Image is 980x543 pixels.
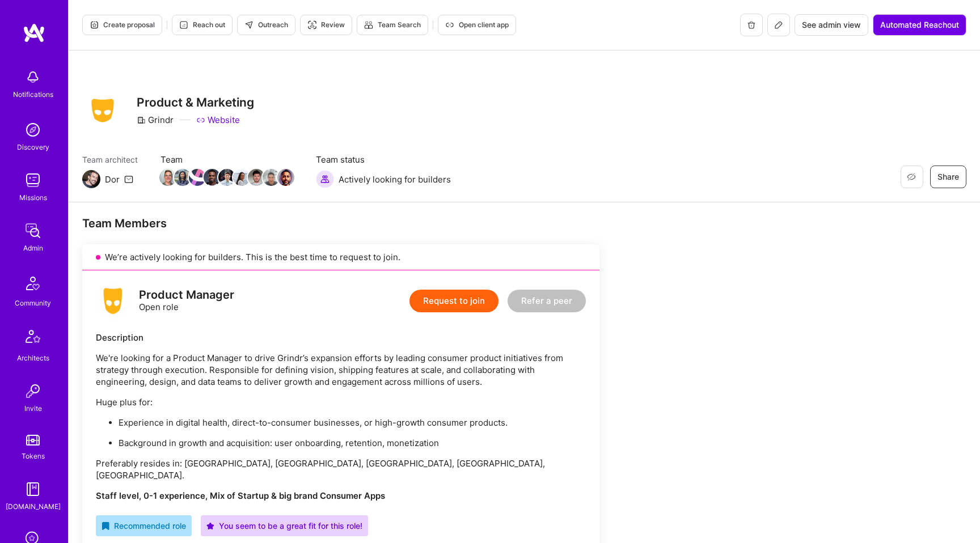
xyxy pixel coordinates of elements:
p: We're looking for a Product Manager to drive Grindr’s expansion efforts by leading consumer produ... [96,352,586,388]
div: Grindr [137,114,174,126]
img: Architects [19,325,47,352]
img: bell [22,66,44,88]
div: Team Members [82,216,599,231]
span: Create proposal [90,20,155,30]
i: icon CompanyGray [137,116,146,125]
h3: Product & Marketing [137,95,254,109]
div: Admin [23,242,43,254]
span: Team [160,154,293,166]
i: icon RecommendedBadge [102,522,109,530]
span: Reach out [179,20,225,30]
span: Team architect [82,154,138,166]
span: Share [937,171,959,183]
strong: Staff level, 0-1 experience, Mix of Startup & big brand Consumer Apps [96,490,385,501]
div: Notifications [13,88,53,100]
div: [DOMAIN_NAME] [6,500,61,512]
div: Discovery [17,141,49,153]
i: icon Proposal [90,20,99,29]
button: Review [300,15,352,35]
button: Refer a peer [508,290,586,312]
a: Team Member Avatar [234,168,249,187]
img: logo [96,284,130,318]
button: Reach out [172,15,233,35]
img: teamwork [22,169,44,192]
a: Team Member Avatar [160,168,175,187]
img: Invite [22,380,44,402]
p: Experience in digital health, direct-to-consumer businesses, or high-growth consumer products. [119,417,586,429]
div: You seem to be a great fit for this role! [206,520,362,532]
img: Team Member Avatar [174,169,191,186]
img: Team Member Avatar [204,169,221,186]
span: See admin view [802,19,861,31]
img: Company Logo [82,95,123,126]
div: Product Manager [139,289,234,301]
img: guide book [22,478,44,500]
a: Team Member Avatar [249,168,264,187]
button: Share [930,166,966,188]
div: Dor [105,173,120,185]
img: Team Member Avatar [233,169,250,186]
div: Community [15,297,51,309]
a: Team Member Avatar [190,168,205,187]
div: Description [96,332,586,343]
div: Architects [17,352,49,364]
span: Review [307,20,345,30]
button: Create proposal [82,15,162,35]
i: icon EyeClosed [907,172,916,181]
a: Team Member Avatar [278,168,293,187]
div: Recommended role [102,520,186,532]
a: Team Member Avatar [264,168,278,187]
img: Actively looking for builders [316,170,334,188]
img: Community [19,270,47,297]
img: Team Member Avatar [263,169,280,186]
div: We’re actively looking for builders. This is the best time to request to join. [82,244,599,270]
p: Huge plus for: [96,396,586,408]
span: Team Search [364,20,421,30]
div: Invite [24,402,42,414]
a: Team Member Avatar [175,168,190,187]
a: Team Member Avatar [205,168,219,187]
span: Outreach [244,20,288,30]
span: Actively looking for builders [339,173,451,185]
span: Team status [316,154,451,166]
img: Team Architect [82,170,100,188]
i: icon Targeter [307,20,316,29]
img: tokens [26,435,40,446]
a: Website [196,114,240,126]
img: Team Member Avatar [159,169,176,186]
a: Team Member Avatar [219,168,234,187]
img: Team Member Avatar [248,169,265,186]
div: Missions [19,192,47,203]
p: Preferably resides in: [GEOGRAPHIC_DATA], [GEOGRAPHIC_DATA], [GEOGRAPHIC_DATA], [GEOGRAPHIC_DATA]... [96,457,586,481]
img: Team Member Avatar [189,169,206,186]
button: Outreach [237,15,295,35]
i: icon PurpleStar [206,522,214,530]
i: icon Mail [124,175,133,184]
span: Open client app [445,20,509,30]
button: Team Search [357,15,428,35]
img: admin teamwork [22,219,44,242]
img: logo [23,23,45,43]
button: Automated Reachout [873,14,966,36]
button: Open client app [438,15,516,35]
img: Team Member Avatar [218,169,235,186]
button: Request to join [409,290,499,312]
button: See admin view [795,14,868,36]
div: Tokens [22,450,45,462]
img: discovery [22,118,44,141]
div: Open role [139,289,234,313]
p: Background in growth and acquisition: user onboarding, retention, monetization [119,437,586,449]
img: Team Member Avatar [277,169,294,186]
span: Automated Reachout [880,19,959,31]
